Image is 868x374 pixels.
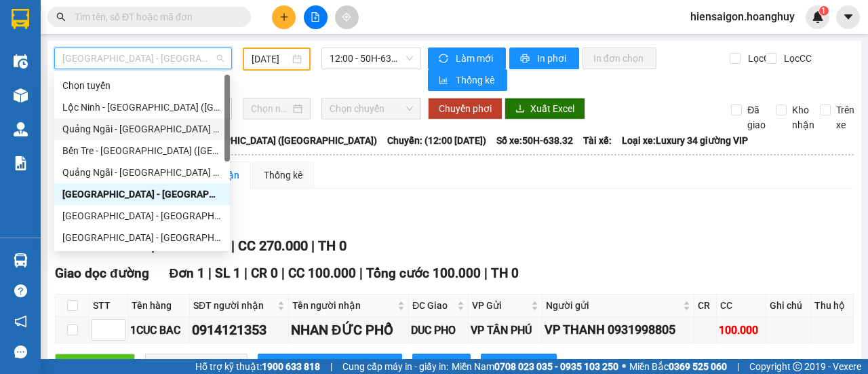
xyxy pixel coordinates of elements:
[54,162,230,183] div: Quảng Ngãi - Bến Tre (Hàng Hoá)
[279,12,289,22] span: plus
[56,12,66,22] span: search
[14,284,27,297] span: question-circle
[55,265,149,281] span: Giao dọc đường
[778,51,814,66] span: Lọc CC
[14,88,28,102] img: warehouse-icon
[14,253,28,267] img: warehouse-icon
[719,322,764,339] div: 100.000
[821,6,826,16] span: 1
[452,359,618,374] span: Miền Nam
[819,6,829,16] sup: 1
[62,121,222,136] div: Quảng Ngãi - [GEOGRAPHIC_DATA] ([GEOGRAPHIC_DATA])
[622,364,626,369] span: ⚪️
[494,361,618,372] strong: 0708 023 035 - 0935 103 250
[629,359,727,374] span: Miền Bắc
[836,5,860,29] button: caret-down
[128,295,190,317] th: Tên hàng
[793,362,802,371] span: copyright
[304,5,328,29] button: file-add
[428,48,506,69] button: syncLàm mới
[130,322,187,339] div: 1CUC BAC
[251,265,278,281] span: CR 0
[583,48,656,69] button: In đơn chọn
[439,54,450,64] span: sync
[272,5,296,29] button: plus
[14,54,28,69] img: warehouse-icon
[62,165,222,180] div: Quảng Ngãi - [GEOGRAPHIC_DATA] ([GEOGRAPHIC_DATA])
[342,359,448,374] span: Cung cấp máy in - giấy in:
[411,322,466,339] div: DUC PHO
[491,265,519,281] span: TH 0
[471,322,540,339] div: VP TÂN PHÚ
[669,361,727,372] strong: 0369 525 060
[283,357,391,372] span: [PERSON_NAME] sắp xếp
[238,238,308,254] span: CC 270.000
[831,102,860,132] span: Trên xe
[190,317,289,343] td: 0914121353
[766,295,811,317] th: Ghi chú
[318,238,347,254] span: TH 0
[54,118,230,140] div: Quảng Ngãi - Sài Gòn (Hàng Hoá)
[743,51,778,66] span: Lọc CR
[231,238,235,254] span: |
[387,133,486,148] span: Chuyến: (12:00 [DATE])
[54,227,230,248] div: Quảng Ngãi - Tây Ninh (Hàng Hoá)
[62,230,222,245] div: [GEOGRAPHIC_DATA] - [GEOGRAPHIC_DATA] ([GEOGRAPHIC_DATA])
[14,156,28,170] img: solution-icon
[439,75,450,86] span: bar-chart
[787,102,820,132] span: Kho nhận
[54,205,230,227] div: Quảng Ngãi - Lộc Ninh (Hàng Hóa)
[14,315,27,328] span: notification
[75,10,235,24] input: Tìm tên, số ĐT hoặc mã đơn
[192,320,286,341] div: 0914121353
[264,168,302,183] div: Thống kê
[54,96,230,118] div: Lộc Ninh - Quảng Ngãi (Hàng Hóa)
[215,265,241,281] span: SL 1
[520,54,532,64] span: printer
[505,98,585,119] button: downloadXuất Excel
[54,183,230,205] div: Sài Gòn - Quảng Ngãi (Hàng Hoá)
[311,12,320,22] span: file-add
[742,102,771,132] span: Đã giao
[469,317,542,343] td: VP TÂN PHÚ
[812,11,824,23] img: icon-new-feature
[737,359,739,374] span: |
[509,48,579,69] button: printerIn phơi
[428,69,507,91] button: bar-chartThống kê
[14,345,27,358] span: message
[679,8,806,25] span: hiensaigon.hoanghuy
[359,265,363,281] span: |
[456,51,495,66] span: Làm mới
[472,298,528,313] span: VP Gửi
[244,265,248,281] span: |
[251,101,290,116] input: Chọn ngày
[694,295,717,317] th: CR
[330,48,412,69] span: 12:00 - 50H-638.32
[12,9,29,29] img: logo-vxr
[507,357,546,372] span: In biên lai
[311,238,315,254] span: |
[62,100,222,115] div: Lộc Ninh - [GEOGRAPHIC_DATA] ([GEOGRAPHIC_DATA])
[193,298,275,313] span: SĐT người nhận
[14,122,28,136] img: warehouse-icon
[330,359,332,374] span: |
[54,75,230,96] div: Chọn tuyến
[366,265,481,281] span: Tổng cước 100.000
[496,133,573,148] span: Số xe: 50H-638.32
[62,208,222,223] div: [GEOGRAPHIC_DATA] - [GEOGRAPHIC_DATA] ([GEOGRAPHIC_DATA])
[252,52,290,67] input: 10/10/2025
[583,133,612,148] span: Tài xế:
[428,98,502,119] button: Chuyển phơi
[335,5,359,29] button: aim
[291,320,406,341] div: NHAN ĐỨC PHỔ
[546,298,681,313] span: Người gửi
[412,298,454,313] span: ĐC Giao
[537,51,568,66] span: In phơi
[62,48,224,69] span: Sài Gòn - Quảng Ngãi (Hàng Hoá)
[289,317,409,343] td: NHAN ĐỨC PHỔ
[170,265,205,281] span: Đơn 1
[62,143,222,158] div: Bến Tre - [GEOGRAPHIC_DATA] ([GEOGRAPHIC_DATA])
[62,187,222,202] div: [GEOGRAPHIC_DATA] - [GEOGRAPHIC_DATA] ([GEOGRAPHIC_DATA])
[342,12,351,22] span: aim
[54,140,230,162] div: Bến Tre - Quảng Ngãi (Hàng Hoá)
